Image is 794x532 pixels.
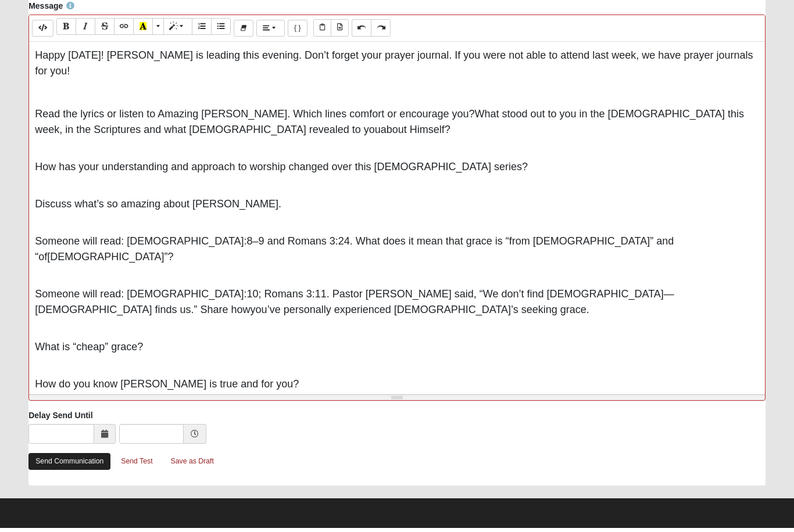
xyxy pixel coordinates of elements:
label: Delay Send Until [28,414,92,425]
span: How has your understanding and approach to worship changed over this [DEMOGRAPHIC_DATA] series? [35,165,528,177]
span: Discuss what’s so amazing about [PERSON_NAME]. [35,202,281,214]
span: Someone will read: [DEMOGRAPHIC_DATA]:10; Romans 3:11. Pastor [PERSON_NAME] said, “We don’t find ... [35,292,674,319]
a: Send Test [113,456,160,475]
label: Message [28,4,74,16]
button: Paste Text [313,23,331,40]
span: What is “cheap” grace? [35,345,143,357]
button: Paste from Word [331,23,349,40]
span: you’ve personally experienced [DEMOGRAPHIC_DATA]’s seeking grace. [251,308,589,319]
a: Send Communication [28,457,110,474]
span: [DEMOGRAPHIC_DATA]”? [47,255,173,267]
button: Merge Field [288,24,307,41]
span: Happy [DATE]! [PERSON_NAME] is leading this evening. Don’t forget your prayer journal. If you wer... [35,53,753,81]
span: How do you know [PERSON_NAME] is true and for you? [35,382,299,394]
a: Save as Draft [163,456,221,475]
span: Someone will read: [DEMOGRAPHIC_DATA]:8–9 and Romans 3:24. What does it mean that grace is “from ... [35,239,674,267]
span: about Himself? [381,128,450,139]
div: Resize [29,399,765,404]
span: Read the lyrics or listen to Amazing [PERSON_NAME]. Which lines comfort or encourage you? [35,112,474,124]
button: Code Editor [32,24,53,41]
